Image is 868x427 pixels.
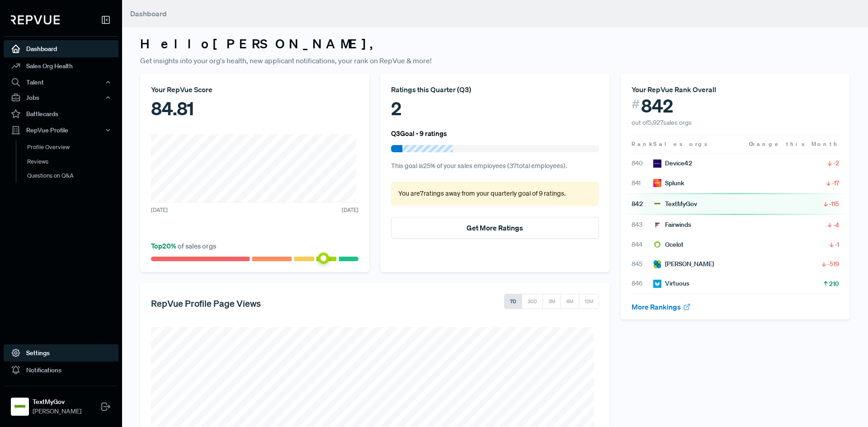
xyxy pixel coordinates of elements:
[391,95,599,122] div: 2
[391,129,447,137] h6: Q3 Goal - 9 ratings
[653,160,661,168] img: Device42
[653,200,661,208] img: TextMyGov
[829,279,839,288] span: 210
[11,15,60,24] img: RepVue
[391,217,599,239] button: Get More Ratings
[4,57,118,75] a: Sales Org Health
[632,140,653,148] span: Rank
[632,95,640,113] span: #
[653,260,661,268] img: Natera
[653,280,661,288] img: Virtuous
[4,40,118,57] a: Dashboard
[653,140,709,148] span: Sales orgs
[504,294,522,309] button: 7D
[632,220,653,230] span: 843
[16,155,131,169] a: Reviews
[151,84,359,95] div: Your RepVue Score
[632,178,653,188] span: 841
[342,206,359,214] span: [DATE]
[398,189,591,199] p: You are 7 ratings away from your quarterly goal of 9 ratings .
[833,221,839,230] span: -4
[653,179,661,187] img: Splunk
[33,397,81,407] strong: TextMyGov
[13,399,27,414] img: TextMyGov
[653,178,684,188] div: Splunk
[632,240,653,249] span: 844
[4,361,118,379] a: Notifications
[632,118,692,127] span: out of 5,927 sales orgs
[4,122,118,138] button: RepVue Profile
[632,279,653,288] span: 846
[749,140,839,148] span: Change this Month
[827,259,839,268] span: -519
[833,159,839,168] span: -2
[632,259,653,269] span: 845
[829,199,839,208] span: -115
[632,302,691,311] a: More Rankings
[4,105,118,122] a: Battlecards
[4,344,118,361] a: Settings
[542,294,561,309] button: 3M
[835,240,839,249] span: -1
[653,259,714,269] div: [PERSON_NAME]
[632,159,653,168] span: 840
[579,294,599,309] button: 12M
[653,220,691,230] div: Fairwinds
[151,241,178,250] span: Top 20 %
[653,199,697,209] div: TextMyGov
[140,36,850,52] h3: Hello [PERSON_NAME] ,
[391,161,599,171] p: This goal is 25 % of your sales employees ( 37 total employees).
[522,294,543,309] button: 30D
[391,84,599,95] div: Ratings this Quarter ( Q3 )
[4,90,118,105] button: Jobs
[151,241,216,250] span: of sales orgs
[16,140,131,155] a: Profile Overview
[151,206,168,214] span: [DATE]
[4,386,118,420] a: TextMyGovTextMyGov[PERSON_NAME]
[632,199,653,209] span: 842
[641,95,673,117] span: 842
[140,55,850,66] p: Get insights into your org's health, new applicant notifications, your rank on RepVue & more!
[33,407,81,416] span: [PERSON_NAME]
[16,169,131,183] a: Questions on Q&A
[4,75,118,90] button: Talent
[653,221,661,229] img: Fairwinds
[653,240,684,249] div: Ocelot
[653,240,661,249] img: Ocelot
[632,85,716,94] span: Your RepVue Rank Overall
[653,159,692,168] div: Device42
[561,294,579,309] button: 6M
[151,95,359,122] div: 84.81
[151,298,261,309] h5: RepVue Profile Page Views
[653,279,689,288] div: Virtuous
[832,178,839,188] span: -17
[130,9,167,18] span: Dashboard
